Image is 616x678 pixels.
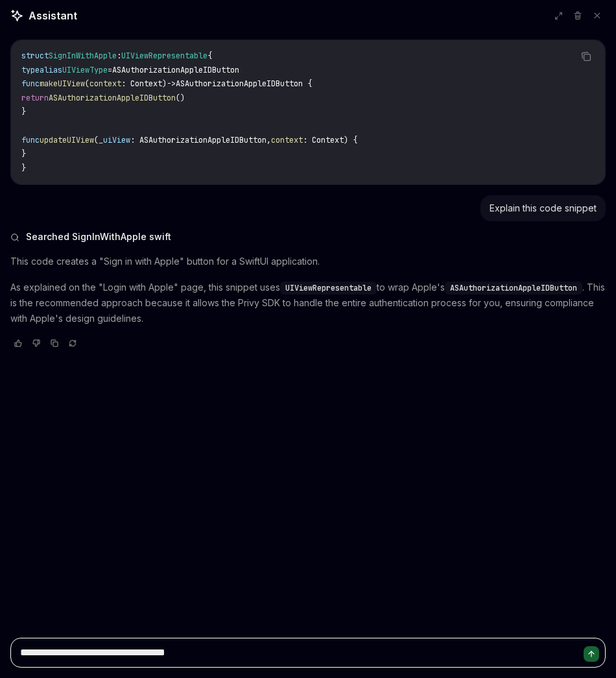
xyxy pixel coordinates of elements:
span: UIViewRepresentable [121,51,207,61]
span: ASAuthorizationAppleIDButton { [176,79,312,89]
span: Searched SignInWithApple swift [26,230,171,243]
div: Explain this code snippet [490,202,597,215]
span: } [21,163,26,173]
span: { [207,51,212,61]
span: func [21,135,40,145]
p: As explained on the "Login with Apple" page, this snippet uses to wrap Apple's . This is the reco... [10,280,606,326]
span: context [271,135,303,145]
span: typealias [21,65,62,75]
span: ASAuthorizationAppleIDButton [450,283,577,293]
span: func [21,79,40,89]
p: This code creates a "Sign in with Apple" button for a SwiftUI application. [10,254,606,269]
button: Copy the contents from the code block [578,48,595,65]
span: ( [85,79,89,89]
span: UIViewRepresentable [285,283,372,293]
span: () [176,93,185,103]
span: return [21,93,49,103]
span: = [108,65,112,75]
span: Assistant [29,8,77,23]
span: : Context) { [303,135,357,145]
span: } [21,106,26,117]
span: } [21,149,26,159]
span: ASAuthorizationAppleIDButton [49,93,176,103]
span: makeUIView [40,79,85,89]
span: : [117,51,121,61]
span: updateUIView [40,135,94,145]
span: ASAuthorizationAppleIDButton [112,65,239,75]
span: struct [21,51,49,61]
span: SignInWithApple [49,51,117,61]
span: : Context) [121,79,167,89]
span: -> [167,79,176,89]
button: Send message [584,646,599,662]
span: : ASAuthorizationAppleIDButton, [130,135,271,145]
span: _ [99,135,103,145]
span: uiView [103,135,130,145]
span: UIViewType [62,65,108,75]
button: Searched SignInWithApple swift [10,230,606,243]
span: context [89,79,121,89]
span: ( [94,135,99,145]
